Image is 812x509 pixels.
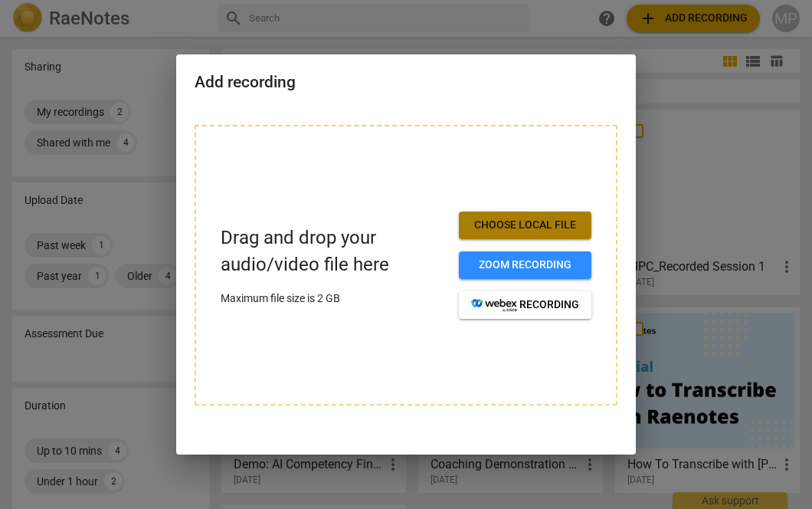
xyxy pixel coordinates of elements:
[471,297,579,313] span: recording
[221,291,447,307] p: Maximum file size is 2 GB
[459,251,591,279] button: Zoom recording
[221,225,447,278] p: Drag and drop your audio/video file here
[471,218,579,233] span: Choose local file
[471,258,579,273] span: Zoom recording
[195,73,617,92] h2: Add recording
[459,212,591,239] button: Choose local file
[459,291,591,319] button: recording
